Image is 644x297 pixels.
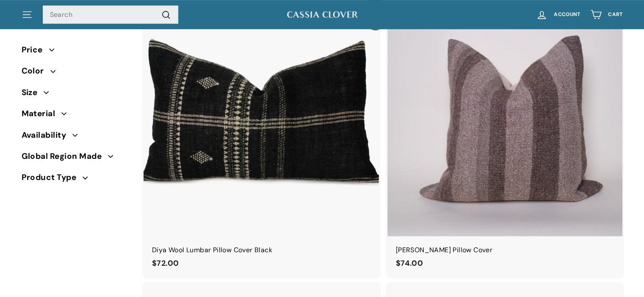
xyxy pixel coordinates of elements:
a: [PERSON_NAME] Pillow Cover [387,1,623,278]
span: Product Type [22,171,83,184]
input: Search [43,5,178,24]
span: Availability [22,129,73,142]
a: Account [531,2,585,27]
button: Color [22,63,130,84]
div: [PERSON_NAME] Pillow Cover [396,245,614,256]
span: Global Region Made [22,150,108,163]
button: Global Region Made [22,148,130,169]
a: Cart [585,2,627,27]
span: Account [554,12,580,17]
button: Availability [22,127,130,148]
button: Material [22,105,130,126]
button: Size [22,84,130,105]
div: Diya Wool Lumbar Pillow Cover Black [152,245,370,256]
a: Diya Wool Lumbar Pillow Cover Black [144,1,379,278]
span: Color [22,65,50,77]
span: Price [22,44,49,56]
span: Material [22,107,62,120]
span: $72.00 [152,258,179,268]
span: $74.00 [396,258,423,268]
span: Cart [608,12,622,17]
span: Size [22,86,44,99]
button: Price [22,41,130,63]
button: Product Type [22,169,130,190]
